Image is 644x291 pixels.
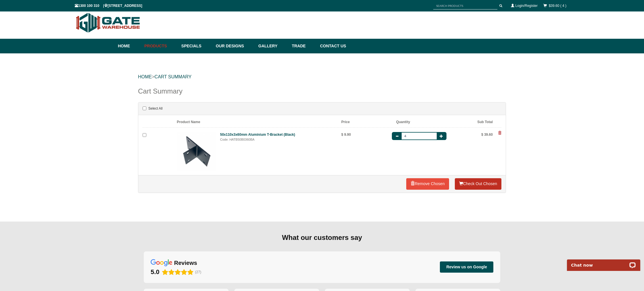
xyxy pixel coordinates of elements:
[174,259,197,267] div: reviews
[220,137,329,142] div: Code: HATB50B0360BA
[256,39,289,53] a: Gallery
[143,105,162,112] label: Select All
[141,39,179,53] a: Products
[440,261,493,272] button: Review us on Google
[341,133,351,137] b: $ 9.90
[563,253,644,271] iframe: LiveChat chat widget
[477,120,493,124] b: Sub Total
[138,74,152,79] a: HOME
[177,120,200,124] b: Product Name
[138,86,506,102] div: Cart Summary
[195,270,201,274] span: (27)
[144,233,500,242] div: What our customers say
[317,39,346,53] a: Contact Us
[138,68,506,86] div: >
[481,133,493,137] b: $ 39.60
[179,39,213,53] a: Specials
[151,268,193,276] div: Rating: 5.0 out of 5
[549,4,566,8] a: $39.60 ( 4 )
[151,268,160,276] div: 5.0
[515,4,538,8] a: Login/Register
[446,264,487,269] span: Review us on Google
[213,39,256,53] a: Our Designs
[396,120,410,124] b: Quantity
[289,39,317,53] a: Trade
[118,39,141,53] a: Home
[406,178,449,190] a: Remove Chosen
[154,74,191,79] a: Cart Summary
[341,120,350,124] b: Price
[455,178,501,190] a: Check Out Chosen
[75,4,142,8] span: 1300 100 310 | [STREET_ADDRESS]
[433,2,497,9] input: SEARCH PRODUCTS
[75,9,142,36] img: Gate Warehouse
[220,133,295,137] a: 50x110x3x60mm Aluminium T-Bracket (Black)
[177,132,216,171] img: 50x110x3x60mm-aluminium-t-bracket-black-202471191040-tzp_thumb_small.jpg
[143,106,146,110] input: Select All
